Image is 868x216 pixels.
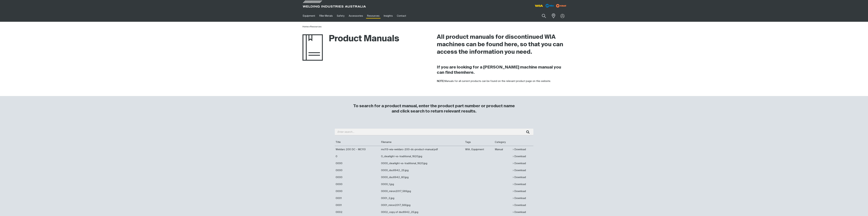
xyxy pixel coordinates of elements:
a: Equipment [301,10,317,22]
input: Enter search... [335,129,533,135]
a: here. [464,71,475,75]
a: Resources [365,10,382,22]
a: Download [513,175,526,179]
a: Home [302,26,309,28]
a: Download [513,182,526,186]
a: Download [513,154,526,158]
a: Download [513,161,526,165]
td: 0_clearlight-vs-traditional_1820.jpg [380,153,465,160]
a: Safety [335,10,347,22]
a: Download [513,203,526,207]
a: Filler Metals [317,10,335,22]
td: 0000_dsc6942_80.jpg [380,174,465,181]
h3: To search for a product manual, enter the product part number or product name and click search to... [352,103,516,114]
td: 0 [335,153,380,160]
td: 0000_1.jpg [380,181,465,188]
p: Manuals for all current products can be found on the relevant product page on this website. [437,79,566,83]
a: Download [513,210,526,214]
strong: NOTE: [437,80,444,82]
td: Weldarc 200 DC - MC113 [335,146,380,153]
a: Download [513,196,526,200]
th: Tags [464,139,494,146]
a: Download [513,168,526,172]
td: mc113-wia-weldarc-200-dc-product-manual.pdf [380,146,465,153]
td: 0001_2.jpg [380,195,465,202]
td: 0000 [335,181,380,188]
td: 0002 [335,209,380,216]
td: 0000 [335,160,380,167]
th: Title [335,139,380,146]
span: > [309,26,310,28]
td: 0000_miron2017_569.jpg [380,188,465,195]
button: Search products [538,12,550,20]
a: Download [513,189,526,193]
a: Insights [382,10,395,22]
td: WIA, Equipment [464,146,494,153]
td: 0002_copy of dsc6942_25.jpg [380,209,465,216]
td: 0000_clearlight-vs-traditional_1820.jpg [380,160,465,167]
a: Contact [395,10,408,22]
td: 0000 [335,174,380,181]
a: Accessories [347,10,365,22]
td: 0000 [335,167,380,174]
td: 0001 [335,202,380,209]
img: miller [555,3,567,8]
h1: Product Manuals [302,33,399,45]
h2: All product manuals for discontinued WIA machines can be found here, so that you can access the i... [437,33,566,56]
a: Resources [310,26,322,28]
td: 0000_dsc6942_25.jpg [380,167,465,174]
td: Manual [494,146,512,153]
input: Product name or item number... [534,12,550,20]
td: 0001_miron2017_569.jpg [380,202,465,209]
th: Filename [380,139,465,146]
td: 0001 [335,195,380,202]
th: Category [494,139,512,146]
strong: If you are looking for a [PERSON_NAME] machine manual you can find them [437,65,561,75]
nav: Main [301,10,501,22]
td: 0000 [335,188,380,195]
a: Download [513,148,526,151]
